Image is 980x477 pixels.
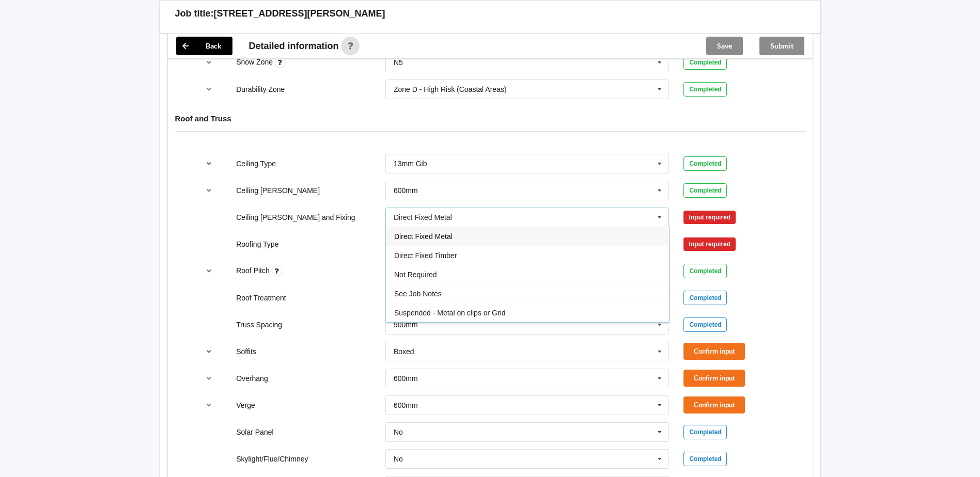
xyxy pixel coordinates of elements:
[236,347,256,356] label: Soffits
[683,396,745,414] button: Confirm input
[683,291,727,305] div: Completed
[236,213,355,221] label: Ceiling [PERSON_NAME] and Fixing
[394,187,418,194] div: 600mm
[394,455,403,463] div: No
[394,232,453,241] span: Direct Fixed Metal
[683,211,736,224] div: Input required
[199,80,219,99] button: reference-toggle
[394,348,414,355] div: Boxed
[394,251,457,260] span: Direct Fixed Timber
[394,375,418,382] div: 600mm
[394,59,403,66] div: N5
[199,369,219,388] button: reference-toggle
[683,237,736,251] div: Input required
[199,342,219,361] button: reference-toggle
[236,321,282,329] label: Truss Spacing
[214,8,385,20] h3: [STREET_ADDRESS][PERSON_NAME]
[199,181,219,200] button: reference-toggle
[199,262,219,280] button: reference-toggle
[683,452,727,466] div: Completed
[236,428,273,436] label: Solar Panel
[236,240,278,248] label: Roofing Type
[199,154,219,173] button: reference-toggle
[394,309,506,317] span: Suspended - Metal on clips or Grid
[394,290,442,298] span: See Job Notes
[683,156,727,171] div: Completed
[683,183,727,198] div: Completed
[683,264,727,278] div: Completed
[683,370,745,387] button: Confirm input
[394,160,427,167] div: 13mm Gib
[236,455,308,463] label: Skylight/Flue/Chimney
[683,343,745,360] button: Confirm input
[249,41,339,51] span: Detailed information
[236,58,275,66] label: Snow Zone
[394,86,507,93] div: Zone D - High Risk (Coastal Areas)
[175,114,805,123] h4: Roof and Truss
[199,53,219,72] button: reference-toggle
[683,82,727,97] div: Completed
[236,186,320,195] label: Ceiling [PERSON_NAME]
[394,271,437,279] span: Not Required
[394,402,418,409] div: 600mm
[236,401,255,409] label: Verge
[175,8,214,20] h3: Job title:
[176,37,232,55] button: Back
[199,396,219,415] button: reference-toggle
[236,160,276,168] label: Ceiling Type
[236,294,286,302] label: Roof Treatment
[236,374,268,383] label: Overhang
[683,425,727,439] div: Completed
[236,85,285,93] label: Durability Zone
[394,428,403,436] div: No
[683,55,727,70] div: Completed
[236,266,271,275] label: Roof Pitch
[394,321,418,328] div: 900mm
[683,317,727,332] div: Completed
